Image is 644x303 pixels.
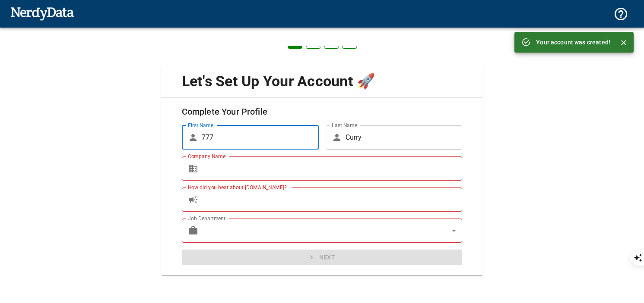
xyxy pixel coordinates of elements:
[536,34,610,50] div: Your account was created!
[188,122,213,129] label: First Name
[188,184,287,191] label: How did you hear about [DOMAIN_NAME]?
[188,215,225,222] label: Job Department
[188,153,225,160] label: Company Name
[168,105,476,125] h6: Complete Your Profile
[608,1,634,27] button: Support and Documentation
[332,122,357,129] label: Last Name
[10,5,74,22] img: NerdyData.com
[168,72,476,91] span: Let's Set Up Your Account 🚀
[617,36,630,49] button: Close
